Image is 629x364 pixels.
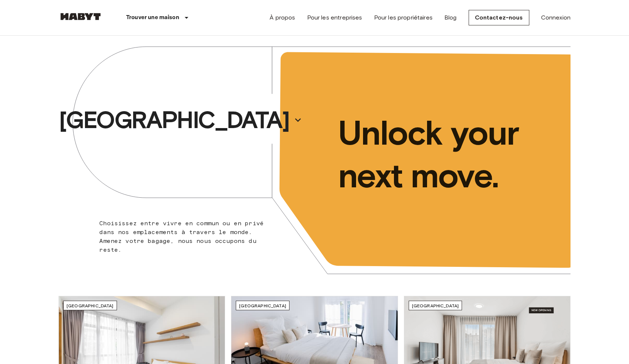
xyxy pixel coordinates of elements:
p: Unlock your next move. [338,112,559,197]
span: [GEOGRAPHIC_DATA] [239,303,286,308]
span: [GEOGRAPHIC_DATA] [412,303,459,308]
a: Blog [444,13,457,22]
a: Pour les entreprises [307,13,362,22]
a: Connexion [541,13,571,22]
p: Trouver une maison [126,13,179,22]
a: Contactez-nous [469,10,529,25]
p: [GEOGRAPHIC_DATA] [59,105,289,135]
a: À propos [270,13,295,22]
p: Choisissez entre vivre en commun ou en privé dans nos emplacements à travers le monde. Amenez vot... [99,219,268,254]
button: [GEOGRAPHIC_DATA] [56,103,305,137]
a: Pour les propriétaires [374,13,433,22]
span: [GEOGRAPHIC_DATA] [67,303,114,308]
img: Habyt [58,13,103,20]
